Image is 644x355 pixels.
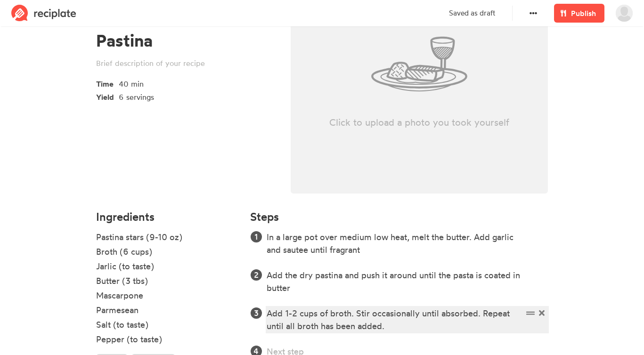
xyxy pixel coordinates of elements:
p: Click to upload a photo you took yourself [291,116,548,129]
div: Add 1-2 cups of broth. Stir occasionally until absorbed. Repeat until all broth has been added. [267,307,522,332]
div: Pepper (to taste) [96,333,214,346]
div: Parmesean [96,304,214,316]
div: Add the dry pastina and push it around until the pasta is coated in butter [267,269,522,294]
div: 40 min [119,78,258,89]
h4: Steps [250,210,279,223]
div: 6 servings [119,91,258,103]
div: Broth (6 cups) [96,245,214,258]
p: Saved as draft [449,8,495,19]
span: Publish [571,8,596,19]
span: Yield [96,89,119,103]
img: Reciplate [11,5,76,22]
div: Pastina [96,31,273,50]
img: User's avatar [616,5,633,22]
span: Drag to reorder [524,307,537,320]
div: Mascarpone [96,289,214,302]
h4: Ingredients [96,210,239,223]
div: Pastina stars (9-10 oz) [96,231,214,243]
div: Jarlic (to taste) [96,260,214,273]
div: In a large pot over medium low heat, melt the butter. Add garlic and sautee until fragrant [267,231,522,256]
div: Salt (to taste) [96,318,214,331]
div: Butter (3 tbs) [96,274,214,287]
span: Delete item [537,307,546,320]
span: Time [96,76,119,89]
